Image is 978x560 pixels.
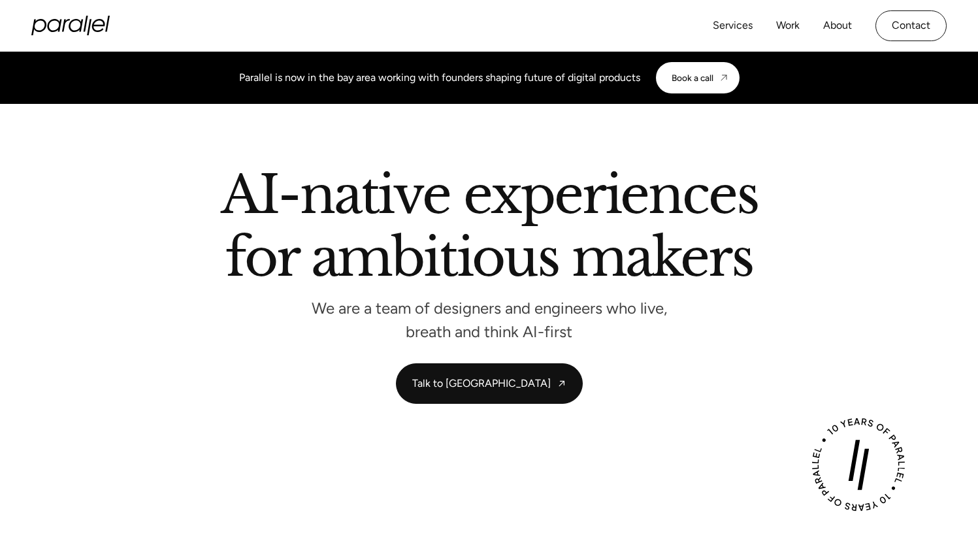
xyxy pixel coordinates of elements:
[823,16,852,35] a: About
[239,70,640,86] div: Parallel is now in the bay area working with founders shaping future of digital products
[293,303,685,337] p: We are a team of designers and engineers who live, breath and think AI-first
[776,16,800,35] a: Work
[117,169,862,289] h2: AI-native experiences for ambitious makers
[875,10,947,41] a: Contact
[656,62,740,93] a: Book a call
[672,73,713,83] div: Book a call
[31,16,110,35] a: home
[713,16,753,35] a: Services
[719,73,729,83] img: CTA arrow image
